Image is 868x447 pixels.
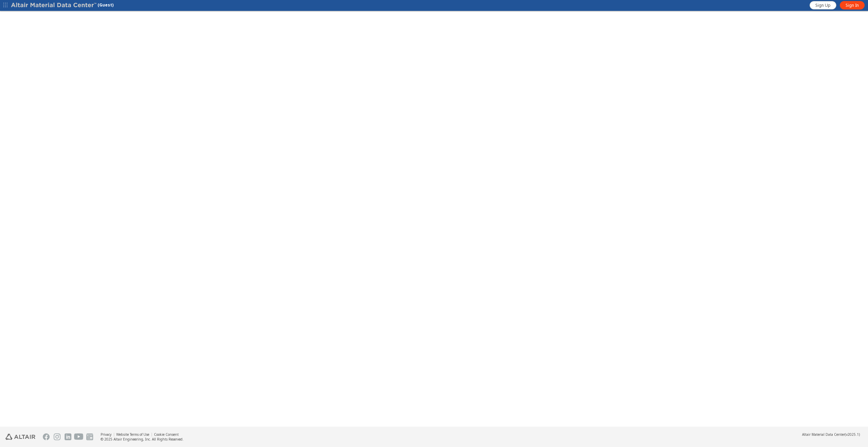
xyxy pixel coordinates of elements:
[802,432,845,437] span: Altair Material Data Center
[815,3,831,8] span: Sign Up
[840,1,865,10] a: Sign In
[154,432,179,437] a: Cookie Consent
[846,3,859,8] span: Sign In
[5,434,35,440] img: Altair Engineering
[810,1,836,10] a: Sign Up
[101,432,111,437] a: Privacy
[11,2,114,9] div: (Guest)
[116,432,149,437] a: Website Terms of Use
[11,2,98,9] img: Altair Material Data Center
[802,432,860,437] div: (v2025.1)
[101,437,184,442] div: © 2025 Altair Engineering, Inc. All Rights Reserved.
